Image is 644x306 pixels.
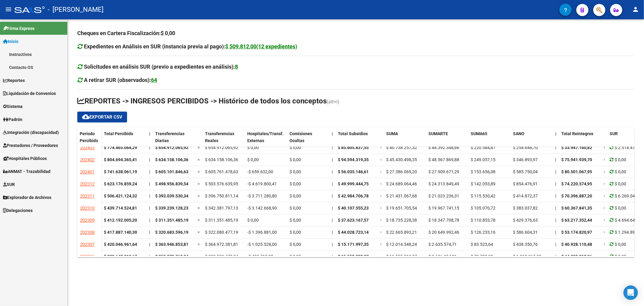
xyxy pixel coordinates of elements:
[471,206,495,210] span: $ 105.070,72
[80,169,95,175] span: 202401
[161,29,175,37] div: $ 0,00
[197,230,200,235] span: =
[471,194,495,198] span: $ 115.530,42
[147,127,153,153] datatable-header-cell: |
[332,194,333,198] span: |
[247,242,277,247] span: -$ 1.025.528,00
[48,3,104,16] span: - [PERSON_NAME]
[428,181,459,186] span: $ 24.313.849,49
[555,254,556,259] span: |
[428,157,459,162] span: $ 48.567.869,88
[380,169,383,174] span: =
[428,242,457,247] span: $ 2.635.574,71
[155,230,188,235] span: $ 320.683.596,19
[471,145,495,150] span: $ 220.584,87
[84,43,297,50] strong: Expedientes en Análisis en SUR (instancia previa al pago):
[604,194,606,198] span: =
[247,145,259,150] span: $ 0,00
[559,127,601,153] datatable-header-cell: Total Reintegros
[3,207,33,214] span: Delegaciones
[471,157,495,162] span: $ 249.057,15
[77,97,327,105] span: REPORTES -> INGRESOS PERCIBIDOS -> Histórico de todos los conceptos
[80,218,95,223] span: 202309
[615,242,626,247] span: $ 0,00
[226,42,297,51] div: $ 509.812,00(12 expedientes)
[471,131,487,136] span: SUMA65
[329,127,335,153] datatable-header-cell: |
[332,181,333,186] span: |
[77,127,101,153] datatable-header-cell: Período Percibido
[197,194,200,198] span: =
[555,169,556,174] span: |
[245,127,287,153] datatable-header-cell: Hospitales/Transf. Externas
[247,181,277,186] span: -$ 4.619.800,41
[3,142,58,149] span: Prestadores / Proveedores
[561,181,592,186] span: $ 74.220.574,95
[338,194,369,198] span: $ 42.984.706,78
[205,194,238,198] span: $ 396.750.811,14
[197,254,200,259] span: =
[380,181,383,186] span: =
[287,127,329,153] datatable-header-cell: Comisiones Ocultas
[155,169,188,174] span: $ 605.101.846,63
[380,242,383,247] span: =
[155,218,188,223] span: $ 311.351.485,19
[332,242,333,247] span: |
[604,242,606,247] span: =
[247,194,277,198] span: -$ 3.711.280,80
[80,181,95,187] span: 202312
[3,25,34,32] span: Firma Express
[386,194,417,198] span: $ 21.431.067,68
[290,157,301,162] span: $ 0,00
[247,169,273,174] span: -$ 659.632,00
[428,131,448,136] span: SUMARTE
[513,157,538,162] span: $ 346.893,97
[428,230,459,235] span: $ 20.649.992,46
[471,181,495,186] span: $ 142.053,89
[77,30,175,36] strong: Cheques en Cartera Fiscalización:
[149,254,150,259] span: |
[561,242,592,247] span: $ 40.928.110,48
[155,157,188,162] span: $ 634.158.106,36
[80,157,95,163] span: 202402
[615,218,643,223] span: $ 4.694.649,00
[632,6,639,13] mat-icon: person
[610,131,618,136] span: SUR
[615,181,626,186] span: $ 0,00
[386,254,417,259] span: $ 11.555.912,97
[290,206,301,210] span: $ 0,00
[604,169,606,174] span: =
[513,181,538,186] span: $ 854.476,91
[555,242,556,247] span: |
[155,242,188,247] span: $ 363.946.853,81
[386,242,417,247] span: $ 12.014.548,24
[604,181,606,186] span: =
[513,218,538,223] span: $ 429.376,63
[197,218,200,223] span: =
[3,181,15,188] span: SUR
[205,230,238,235] span: $ 322.080.477,19
[335,127,378,153] datatable-header-cell: Total Subsidios
[386,157,417,162] span: $ 45.430.498,35
[386,230,417,235] span: $ 22.665.893,21
[205,181,238,186] span: $ 503.576.639,95
[3,129,59,136] span: Integración (discapacidad)
[149,230,150,235] span: |
[471,230,495,235] span: $ 126.233,16
[155,145,188,150] span: $ 654.912.065,92
[104,194,137,198] strong: $ 506.421.124,32
[149,194,150,198] span: |
[149,169,150,174] span: |
[513,145,538,150] span: $ 254.646,70
[338,206,369,210] span: $ 40.107.555,23
[386,218,417,223] span: $ 18.735.228,38
[338,131,368,136] span: Total Subsidios
[386,131,398,136] span: SUMA
[332,157,333,162] span: |
[615,157,626,162] span: $ 0,00
[247,131,284,143] span: Hospitales/Transf. Externas
[3,38,18,45] span: Inicio
[247,230,277,235] span: -$ 1.396.881,00
[77,112,127,122] button: Exportar CSV
[80,131,98,143] span: Período Percibido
